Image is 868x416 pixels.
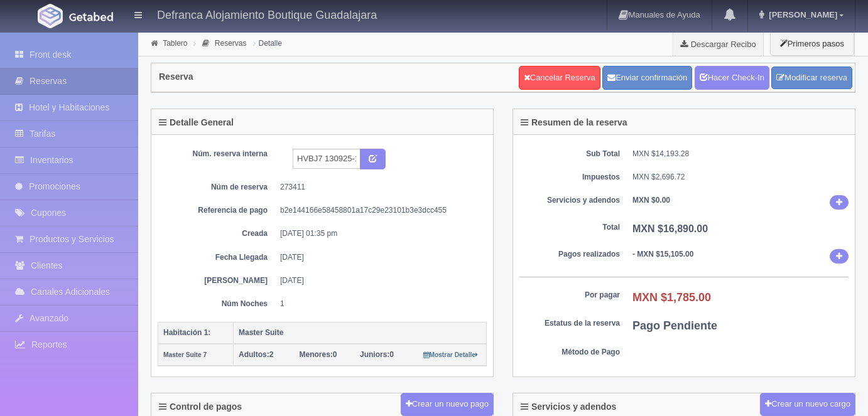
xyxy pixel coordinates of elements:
strong: Adultos: [239,350,269,359]
dt: Fecha Llegada [167,252,268,263]
h4: Control de pagos [159,402,242,412]
a: Descargar Recibo [673,31,763,56]
b: Habitación 1: [163,328,210,337]
dt: Núm de reserva [167,182,268,193]
a: Modificar reserva [771,67,852,90]
strong: Menores: [300,350,333,359]
dd: 273411 [280,182,477,193]
small: Master Suite 7 [163,351,207,358]
dt: Núm Noches [167,299,268,309]
span: 0 [360,350,394,359]
dd: [DATE] [280,252,477,263]
a: Tablero [163,39,187,48]
dt: Total [519,222,620,233]
dt: Por pagar [519,290,620,301]
button: Crear un nuevo cargo [760,393,855,416]
b: MXN $1,785.00 [632,291,711,304]
dt: Servicios y adendos [519,195,620,206]
h4: Servicios y adendos [521,402,616,412]
button: Crear un nuevo pago [401,393,494,416]
small: Mostrar Detalle [423,351,478,358]
strong: Juniors: [360,350,389,359]
dt: Creada [167,228,268,239]
dt: Estatus de la reserva [519,318,620,329]
a: Mostrar Detalle [423,350,478,359]
h4: Reserva [159,72,193,82]
span: [PERSON_NAME] [766,10,837,19]
dt: Núm. reserva interna [167,149,268,159]
img: Getabed [69,12,113,21]
span: 0 [300,350,337,359]
img: Getabed [38,4,63,28]
dd: [DATE] 01:35 pm [280,228,477,239]
a: Reservas [215,39,247,48]
dt: Sub Total [519,149,620,159]
dd: [DATE] [280,275,477,286]
dt: Pagos realizados [519,249,620,260]
dd: 1 [280,299,477,309]
dt: Impuestos [519,172,620,183]
dt: Referencia de pago [167,205,268,216]
b: Pago Pendiente [632,319,717,332]
dd: MXN $2,696.72 [632,172,849,183]
span: 2 [239,350,273,359]
th: Master Suite [234,322,487,344]
li: Detalle [250,37,285,49]
dt: [PERSON_NAME] [167,275,268,286]
button: Primeros pasos [770,31,854,56]
dd: b2e144166e58458801a17c29e23101b3e3dcc455 [280,205,477,216]
b: MXN $16,890.00 [632,223,708,234]
h4: Detalle General [159,118,234,127]
h4: Defranca Alojamiento Boutique Guadalajara [157,6,377,22]
b: MXN $0.00 [632,196,670,205]
a: Cancelar Reserva [519,66,600,90]
b: - MXN $15,105.00 [632,250,693,259]
dd: MXN $14,193.28 [632,149,849,159]
h4: Resumen de la reserva [521,118,627,127]
dt: Método de Pago [519,347,620,358]
button: Enviar confirmación [602,66,692,90]
a: Hacer Check-In [695,66,769,90]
